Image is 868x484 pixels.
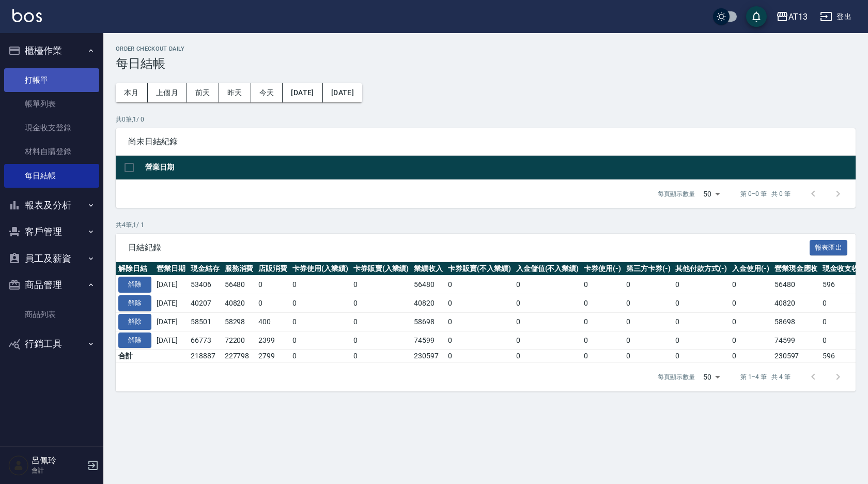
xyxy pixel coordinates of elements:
th: 現金結存 [188,262,222,276]
button: 員工及薪資 [4,245,99,272]
th: 業績收入 [411,262,445,276]
button: 報表匯出 [810,240,848,256]
td: [DATE] [154,331,188,350]
button: 登出 [816,7,856,26]
th: 入金使用(-) [730,262,772,276]
td: 66773 [188,331,222,350]
td: 56480 [222,276,256,294]
button: 解除 [118,295,151,311]
td: 40207 [188,294,222,313]
td: 0 [290,276,351,294]
td: 0 [290,350,351,363]
td: 0 [581,350,624,363]
a: 帳單列表 [4,92,99,116]
button: save [746,6,767,27]
img: Logo [12,9,42,22]
button: 解除 [118,332,151,349]
td: 0 [514,294,582,313]
p: 第 0–0 筆 共 0 筆 [740,189,791,199]
th: 服務消費 [222,262,256,276]
td: 218887 [188,350,222,363]
td: 0 [351,350,412,363]
th: 卡券販賣(入業績) [351,262,412,276]
td: 40820 [411,294,445,313]
td: 0 [730,312,772,331]
td: 2799 [256,350,290,363]
button: [DATE] [283,83,322,102]
td: 0 [673,331,730,350]
a: 打帳單 [4,68,99,92]
span: 日結紀錄 [128,243,810,253]
td: 合計 [116,350,154,363]
td: 0 [514,312,582,331]
td: 74599 [411,331,445,350]
button: 客戶管理 [4,218,99,245]
button: 解除 [118,277,151,293]
td: [DATE] [154,276,188,294]
div: 50 [699,180,724,208]
td: 0 [730,331,772,350]
td: 227798 [222,350,256,363]
img: Person [8,455,29,476]
th: 解除日結 [116,262,154,276]
h2: Order checkout daily [116,46,856,52]
td: 58501 [188,312,222,331]
button: 本月 [116,83,148,102]
td: 0 [581,294,624,313]
td: 0 [673,312,730,331]
td: 0 [256,294,290,313]
th: 卡券販賣(不入業績) [445,262,514,276]
th: 其他付款方式(-) [673,262,730,276]
a: 每日結帳 [4,164,99,188]
button: 行銷工具 [4,330,99,357]
td: 58298 [222,312,256,331]
td: 0 [290,312,351,331]
td: 58698 [411,312,445,331]
td: 0 [445,350,514,363]
th: 入金儲值(不入業績) [514,262,582,276]
td: 0 [581,331,624,350]
td: 40820 [222,294,256,313]
td: 0 [514,331,582,350]
td: 0 [290,294,351,313]
p: 共 4 筆, 1 / 1 [116,220,856,230]
div: 50 [699,363,724,391]
a: 報表匯出 [810,242,848,252]
td: 0 [673,294,730,313]
td: 0 [581,312,624,331]
td: 0 [624,331,673,350]
th: 營業日期 [143,156,856,180]
td: 0 [730,350,772,363]
p: 第 1–4 筆 共 4 筆 [740,372,791,382]
td: 0 [351,312,412,331]
td: 0 [624,312,673,331]
td: 230597 [411,350,445,363]
td: 0 [624,350,673,363]
td: 230597 [772,350,820,363]
td: 2399 [256,331,290,350]
td: 56480 [411,276,445,294]
td: 0 [290,331,351,350]
td: 53406 [188,276,222,294]
button: 昨天 [219,83,251,102]
button: [DATE] [323,83,362,102]
button: 櫃檯作業 [4,37,99,64]
td: 0 [351,276,412,294]
td: 400 [256,312,290,331]
h3: 每日結帳 [116,56,856,71]
span: 尚未日結紀錄 [128,137,843,147]
td: 0 [445,276,514,294]
td: 0 [514,350,582,363]
td: 0 [445,331,514,350]
td: 40820 [772,294,820,313]
button: 商品管理 [4,271,99,298]
th: 店販消費 [256,262,290,276]
a: 現金收支登錄 [4,116,99,140]
button: 今天 [251,83,283,102]
td: 0 [256,276,290,294]
td: 0 [730,276,772,294]
p: 每頁顯示數量 [658,372,695,382]
th: 第三方卡券(-) [624,262,673,276]
th: 營業日期 [154,262,188,276]
td: 0 [730,294,772,313]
